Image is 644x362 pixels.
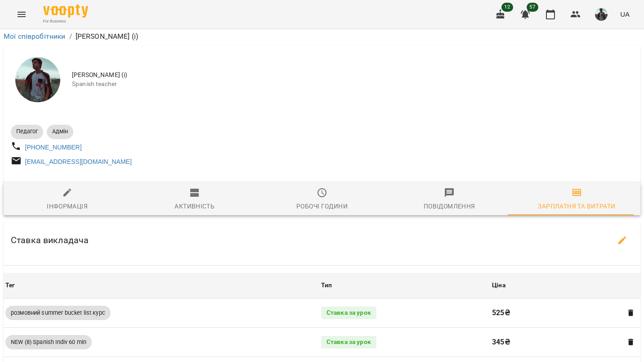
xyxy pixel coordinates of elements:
div: Ставка за урок [321,336,376,348]
th: Тег [4,273,319,298]
p: [PERSON_NAME] (і) [76,31,139,42]
span: Spanish teacher [72,80,633,89]
span: Адмін [47,127,73,136]
div: Ставка за урок [321,307,376,319]
a: [EMAIL_ADDRESS][DOMAIN_NAME] [25,158,132,165]
h6: Ставка викладача [11,233,89,247]
img: Ілля Закіров (і) [15,57,60,102]
button: Menu [11,4,32,25]
span: For Business [43,18,88,24]
div: Зарплатня та Витрати [538,201,615,212]
div: Робочі години [296,201,348,212]
span: 12 [501,3,513,12]
a: Мої співробітники [4,32,66,41]
span: Педагог [11,127,43,136]
button: Видалити [625,307,637,319]
button: UA [617,6,633,23]
span: 57 [527,3,538,12]
nav: breadcrumb [4,31,640,42]
img: Voopty Logo [43,5,88,18]
span: UA [620,9,630,19]
p: 345 ₴ [492,337,619,348]
p: 525 ₴ [492,308,619,318]
th: Тип [319,273,490,298]
div: Інформація [47,201,88,212]
span: [PERSON_NAME] (і) [72,71,633,80]
span: розмовний summer bucket list курс [5,309,111,317]
li: / [69,31,72,42]
div: Активність [174,201,215,212]
a: [PHONE_NUMBER] [25,144,82,151]
button: Видалити [625,336,637,348]
th: Ціна [490,273,640,298]
div: Повідомлення [424,201,475,212]
img: 59b3f96857d6e12ecac1e66404ff83b3.JPG [595,8,608,21]
span: NEW (8) Spanish Indiv 60 min [5,338,92,346]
